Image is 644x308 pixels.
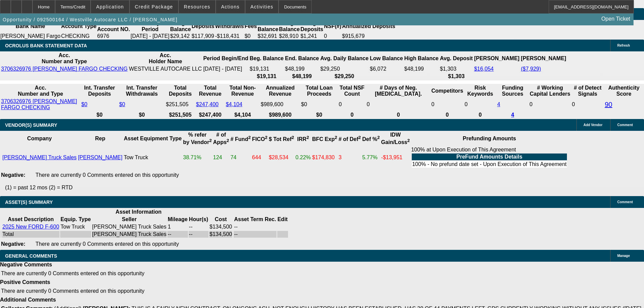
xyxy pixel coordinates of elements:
[474,66,494,72] a: $16,054
[335,135,337,140] sup: 2
[216,0,245,13] button: Actions
[320,66,369,72] td: $29,250
[231,136,251,142] b: # Fund
[2,231,59,237] div: Total
[244,33,257,40] td: $0
[166,112,195,118] th: $251,505
[123,146,182,169] td: Tow Truck
[324,33,342,40] td: 0
[184,4,210,9] span: Resources
[521,66,541,72] a: ($7,929)
[183,132,212,145] b: % refer by Vendor
[167,231,188,238] td: --
[511,112,514,118] a: 4
[245,0,279,13] button: Activities
[215,33,244,40] td: -$118,431
[265,135,267,140] sup: 2
[3,17,177,22] span: Opportunity / 092500164 / Westville Autocare LLC / [PERSON_NAME]
[191,33,215,40] td: $117,909
[35,241,179,247] span: There are currently 0 Comments entered on this opportunity
[5,185,644,191] p: (1) = past 12 mos (2) = RTD
[221,4,240,9] span: Actions
[431,85,463,97] th: Competitors
[5,199,53,205] span: ASSET(S) SUMMARY
[529,101,532,107] span: 0
[342,33,395,39] div: $915,679
[369,52,403,65] th: Low Balance
[572,98,604,111] td: 0
[179,0,215,13] button: Resources
[583,123,602,127] span: Add Vendor
[251,4,273,9] span: Activities
[95,136,105,141] b: Rep
[8,216,54,222] b: Asset Description
[130,0,178,13] button: Credit Package
[412,161,567,168] td: 100% - No prefund date set - Upon Execution of This Agreement
[279,33,300,40] td: $28,910
[2,224,59,230] a: 2025 New FORD F-600
[439,73,473,80] th: $1,303
[320,52,369,65] th: Avg. Daily Balance
[464,112,496,118] th: 0
[92,231,167,238] td: [PERSON_NAME] Truck Sales
[119,85,165,97] th: Int. Transfer Withdrawals
[135,4,173,9] span: Credit Package
[301,98,338,111] td: $0
[119,101,125,107] a: $0
[196,101,219,107] a: $247,400
[168,216,188,222] b: Mileage
[366,85,430,97] th: # Days of Neg. [MEDICAL_DATA].
[260,85,300,97] th: Annualized Revenue
[307,135,309,140] sup: 2
[279,20,300,33] th: Avg. Balance
[167,223,188,230] td: 1
[342,20,396,33] th: Annualized Deposits
[604,85,643,97] th: Authenticity Score
[166,85,195,97] th: Total Deposits
[338,136,361,142] b: # of Def
[377,135,380,140] sup: 2
[96,4,124,9] span: Application
[230,146,251,169] td: 74
[189,223,209,230] td: --
[1,241,25,247] b: Negative:
[5,253,57,259] span: GENERAL COMMENTS
[128,52,202,65] th: Acc. Holder Name
[196,85,225,97] th: Total Revenue
[285,73,319,80] th: $48,199
[209,223,233,230] td: $134,500
[599,13,633,25] a: Open Ticket
[225,112,260,118] th: $4,104
[234,216,276,223] th: Asset Term Recommendation
[324,20,342,33] th: NSF(#)
[213,132,229,145] b: # of Apps
[61,33,97,40] td: CHECKING
[439,66,473,72] td: $1,303
[617,254,630,258] span: Manage
[252,146,268,169] td: 644
[431,98,463,111] td: 0
[203,52,248,65] th: Period Begin/End
[338,85,366,97] th: Sum of the Total NSF Count and Total Overdraft Fee Count from Ocrolus
[215,20,244,33] th: Withdrawls
[35,172,179,178] span: There are currently 0 Comments entered on this opportunity
[257,20,279,33] th: End. Balance
[529,85,571,97] th: # Working Capital Lenders
[366,98,430,111] td: 0
[248,135,251,140] sup: 2
[404,66,439,72] td: $48,199
[269,136,294,142] b: $ Tot Ref
[277,216,288,223] th: Edit
[60,216,91,223] th: Equip. Type
[456,154,522,160] b: PreFund Amounts Details
[291,135,294,140] sup: 2
[166,98,195,111] td: $251,505
[249,73,284,80] th: $19,131
[497,101,500,107] a: 4
[234,216,276,222] b: Asset Term Rec.
[226,101,242,107] a: $4,104
[301,112,338,118] th: $0
[2,155,77,160] a: [PERSON_NAME] Truck Sales
[362,146,380,169] td: 5.77%
[60,223,91,230] td: Tow Truck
